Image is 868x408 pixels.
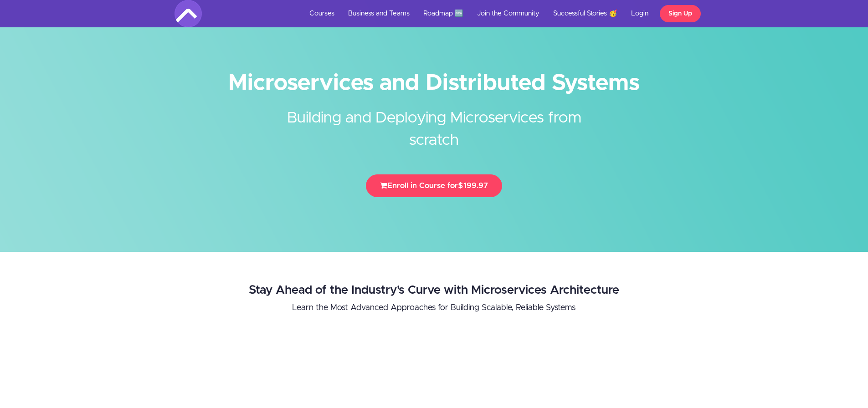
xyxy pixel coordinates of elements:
[147,284,721,297] h2: Stay Ahead of the Industry's Curve with Microservices Architecture
[263,93,605,152] h2: Building and Deploying Microservices from scratch
[366,174,502,197] button: Enroll in Course for$199.97
[660,5,701,22] a: Sign Up
[147,301,721,314] p: Learn the Most Advanced Approaches for Building Scalable, Reliable Systems
[175,73,694,93] h1: Microservices and Distributed Systems
[458,182,488,189] span: $199.97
